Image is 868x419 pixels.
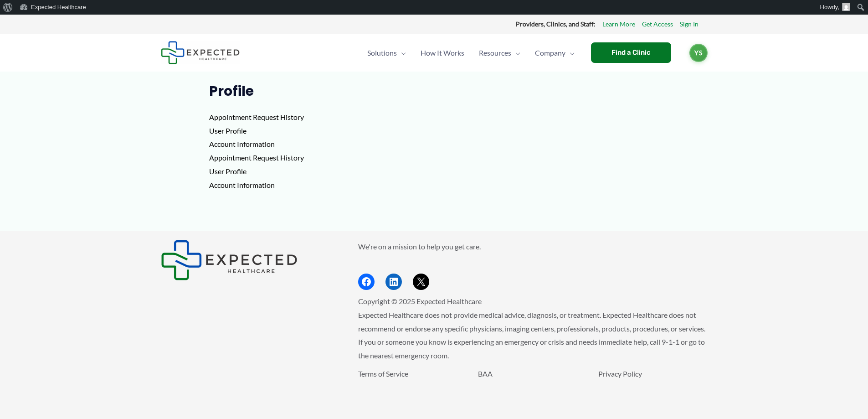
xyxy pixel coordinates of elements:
span: Expected Healthcare does not provide medical advice, diagnosis, or treatment. Expected Healthcare... [358,310,705,360]
span: Menu Toggle [565,37,575,69]
a: YS [689,44,708,62]
span: Solutions [367,37,397,69]
a: Sign In [680,18,699,30]
a: Privacy Policy [598,369,642,378]
a: Find a Clinic [591,42,671,63]
a: Get Access [642,18,673,30]
a: Learn More [602,18,635,30]
aside: Footer Widget 1 [161,240,335,280]
strong: Providers, Clinics, and Staff: [516,20,596,28]
span: Copyright © 2025 Expected Healthcare [358,297,482,305]
nav: Primary Site Navigation [360,37,582,69]
a: SolutionsMenu Toggle [360,37,413,69]
img: Expected Healthcare Logo - side, dark font, small [161,240,298,280]
p: Appointment Request History User Profile Account Information Appointment Request History User Pro... [209,110,659,191]
a: BAA [478,369,493,378]
h1: Profile [209,83,659,99]
aside: Footer Widget 2 [358,240,708,290]
aside: Footer Widget 3 [358,367,708,401]
img: Expected Healthcare Logo - side, dark font, small [161,41,240,64]
p: We're on a mission to help you get care. [358,240,708,253]
span: How It Works [421,37,464,69]
a: How It Works [413,37,472,69]
span: Menu Toggle [511,37,520,69]
span: Resources [479,37,511,69]
a: ResourcesMenu Toggle [472,37,528,69]
a: Terms of Service [358,369,408,378]
span: Company [535,37,565,69]
a: CompanyMenu Toggle [528,37,582,69]
span: Menu Toggle [397,37,406,69]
